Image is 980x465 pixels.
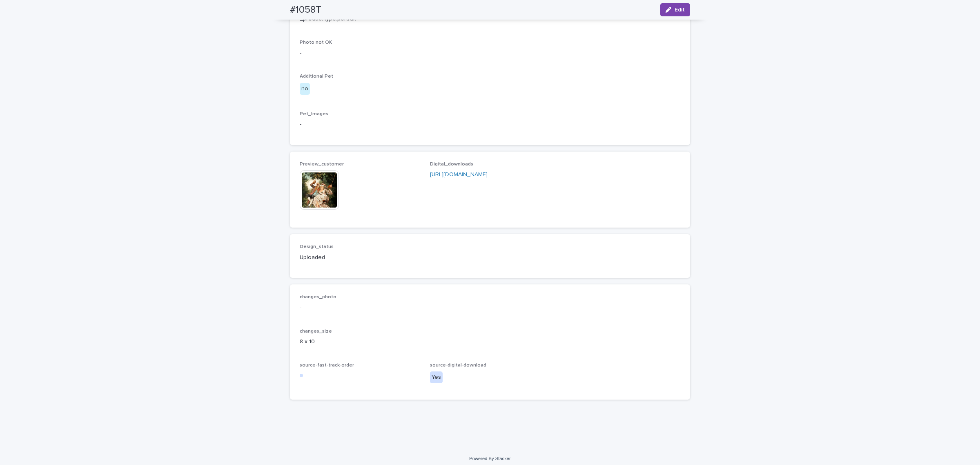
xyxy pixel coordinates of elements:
[300,74,333,79] span: Additional Pet
[300,40,332,45] span: Photo not OK
[300,83,310,95] div: no
[300,120,680,129] p: -
[300,162,344,167] span: Preview_customer
[300,295,336,300] span: changes_photo
[300,329,332,334] span: changes_size
[290,4,321,16] h2: #1058T
[660,3,690,16] button: Edit
[430,162,473,167] span: Digital_downloads
[675,7,685,13] span: Edit
[300,304,680,312] p: -
[300,49,680,58] p: -
[469,456,510,461] a: Powered By Stacker
[300,244,334,249] span: Design_status
[430,172,488,177] a: [URL][DOMAIN_NAME]
[300,338,680,346] p: 8 x 10
[300,112,328,116] span: Pet_Images
[430,371,443,383] div: Yes
[430,363,486,368] span: source-digital-download
[300,363,354,368] span: source-fast-track-order
[300,253,420,262] p: Uploaded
